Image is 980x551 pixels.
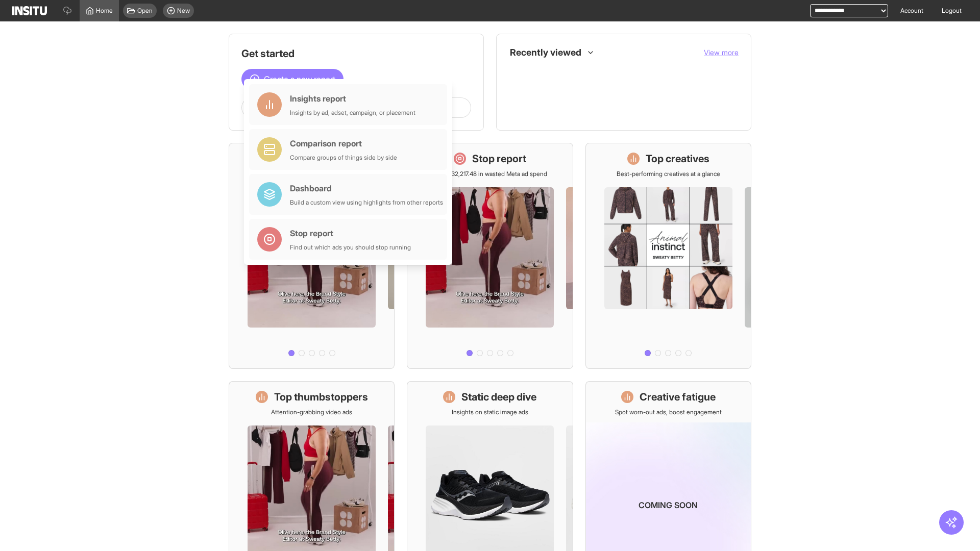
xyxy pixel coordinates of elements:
a: Stop reportSave £32,217.48 in wasted Meta ad spend [407,143,573,369]
div: Dashboard [290,182,443,194]
h1: Top thumbstoppers [274,390,368,404]
p: Best-performing creatives at a glance [617,170,720,178]
button: Create a new report [241,69,344,89]
span: New [177,7,190,15]
div: Comparison report [290,137,397,149]
p: Attention-grabbing video ads [271,408,352,416]
div: Build a custom view using highlights from other reports [290,198,443,207]
div: Compare groups of things side by side [290,154,397,162]
span: View more [704,48,739,57]
span: Open [137,7,153,15]
div: Stop report [290,227,411,239]
p: Save £32,217.48 in wasted Meta ad spend [433,170,547,178]
a: Top creativesBest-performing creatives at a glance [585,143,751,369]
button: View more [704,47,739,58]
span: Create a new report [264,73,335,85]
div: Insights by ad, adset, campaign, or placement [290,109,415,117]
h1: Static deep dive [461,390,536,404]
h1: Stop report [472,152,526,166]
div: Insights report [290,92,415,105]
h1: Top creatives [646,152,709,166]
span: Home [96,7,113,15]
div: Find out which ads you should stop running [290,243,411,252]
img: Logo [12,6,47,15]
a: What's live nowSee all active ads instantly [229,143,395,369]
p: Insights on static image ads [452,408,528,416]
h1: Get started [241,46,471,61]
